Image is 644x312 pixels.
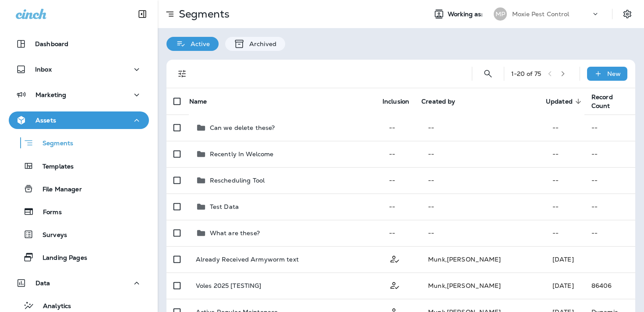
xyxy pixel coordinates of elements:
button: Collapse Sidebar [130,5,155,23]
td: -- [421,194,545,220]
p: Already Received Armyworm text [196,256,299,263]
p: Segments [175,7,230,21]
p: Data [35,280,50,287]
button: Search Segments [479,65,497,82]
td: -- [421,141,545,167]
td: -- [584,167,635,194]
td: [DATE] [545,246,584,273]
p: Recently In Welcome [210,151,274,158]
td: -- [545,141,584,167]
td: Munk , [PERSON_NAME] [421,246,545,273]
p: Templates [34,163,74,171]
button: File Manager [9,179,149,198]
button: Dashboard [9,35,149,53]
button: Filters [173,65,191,82]
span: Inclusion [382,98,409,105]
span: Inclusion [382,97,421,105]
button: Assets [9,111,149,129]
span: Name [189,97,219,105]
div: 1 - 20 of 75 [511,70,541,77]
p: Analytics [34,302,71,311]
p: New [607,70,621,77]
td: -- [382,167,421,194]
p: Dashboard [35,40,68,47]
td: -- [421,115,545,141]
p: Rescheduling Tool [210,177,265,184]
td: -- [421,167,545,194]
p: Segments [34,140,73,148]
p: Test Data [210,203,239,210]
button: Segments [9,133,149,152]
td: -- [584,220,635,246]
td: -- [545,167,584,194]
div: MP [494,7,507,21]
p: Active [186,40,210,47]
p: Forms [34,208,62,217]
p: Inbox [35,66,52,73]
span: Working as: [448,11,485,18]
td: [DATE] [545,273,584,299]
td: -- [584,115,635,141]
span: Customer Only [389,255,400,262]
button: Surveys [9,225,149,244]
p: Surveys [34,231,67,240]
td: -- [382,115,421,141]
span: Customer Only [389,281,400,289]
td: Munk , [PERSON_NAME] [421,273,545,299]
span: Name [189,98,207,105]
td: -- [545,194,584,220]
span: Updated [546,97,584,105]
button: Data [9,274,149,292]
span: Updated [546,98,573,105]
td: -- [382,141,421,167]
td: -- [584,194,635,220]
td: -- [545,220,584,246]
p: Assets [35,117,56,124]
button: Settings [619,6,635,22]
button: Landing Pages [9,248,149,266]
button: Templates [9,157,149,175]
p: Voles 2025 [TESTING] [196,282,262,289]
p: Can we delete these? [210,124,275,131]
td: -- [584,141,635,167]
td: -- [382,220,421,246]
button: Marketing [9,86,149,104]
span: Record Count [591,93,613,110]
td: -- [382,194,421,220]
td: 86406 [584,273,635,299]
p: Archived [245,40,276,47]
p: Landing Pages [34,254,87,262]
button: Forms [9,202,149,221]
button: Inbox [9,61,149,78]
p: What are these? [210,230,260,237]
p: File Manager [34,186,82,194]
p: Marketing [35,91,66,98]
td: -- [421,220,545,246]
p: Moxie Pest Control [512,11,570,18]
td: -- [545,115,584,141]
span: Created by [421,97,467,105]
span: Created by [421,98,455,105]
